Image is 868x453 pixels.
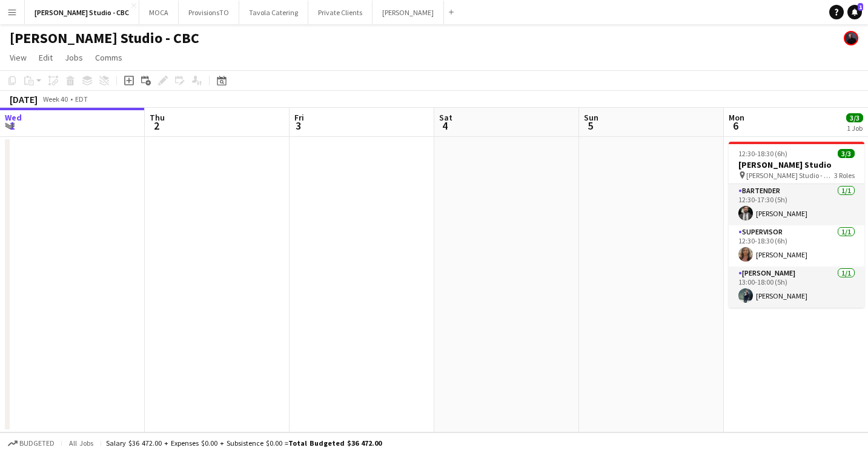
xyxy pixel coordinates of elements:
span: Comms [95,52,122,63]
div: [DATE] [10,93,38,105]
span: Fri [294,112,304,123]
span: Mon [729,112,744,123]
span: 3 [293,119,304,133]
button: [PERSON_NAME] Studio - CBC [25,1,139,24]
button: MOCA [139,1,179,24]
a: Jobs [60,50,88,65]
app-card-role: Supervisor1/112:30-18:30 (6h)[PERSON_NAME] [729,225,864,266]
div: Salary $36 472.00 + Expenses $0.00 + Subsistence $0.00 = [106,438,382,448]
button: Budgeted [6,437,56,450]
app-job-card: 12:30-18:30 (6h)3/3[PERSON_NAME] Studio [PERSON_NAME] Studio - CBC3 RolesBartender1/112:30-17:30 ... [729,142,864,308]
span: 5 [582,119,598,133]
span: Sun [584,112,598,123]
span: 1 [858,3,863,11]
span: View [10,52,27,63]
span: 1 [3,119,22,133]
span: 12:30-18:30 (6h) [738,149,787,158]
span: All jobs [67,438,96,448]
span: Jobs [65,52,83,63]
button: Private Clients [308,1,373,24]
span: Total Budgeted $36 472.00 [288,438,382,448]
a: Edit [34,50,58,65]
h1: [PERSON_NAME] Studio - CBC [10,29,199,47]
span: Budgeted [19,439,55,448]
a: Comms [90,50,127,65]
button: ProvisionsTO [179,1,239,24]
span: [PERSON_NAME] Studio - CBC [746,171,834,180]
a: 1 [847,5,862,19]
h3: [PERSON_NAME] Studio [729,159,864,170]
app-card-role: [PERSON_NAME]1/113:00-18:00 (5h)[PERSON_NAME] [729,266,864,308]
span: 3/3 [846,113,863,122]
span: 4 [437,119,452,133]
span: Wed [5,112,22,123]
a: View [5,50,31,65]
div: 1 Job [847,124,863,133]
span: 3 Roles [834,171,855,180]
button: [PERSON_NAME] [373,1,444,24]
app-user-avatar: Sidnei Moura [844,31,858,45]
app-card-role: Bartender1/112:30-17:30 (5h)[PERSON_NAME] [729,184,864,225]
span: Edit [39,52,53,63]
button: Tavola Catering [239,1,308,24]
span: 3/3 [838,149,855,158]
span: 2 [148,119,165,133]
span: Sat [439,112,452,123]
span: 6 [727,119,744,133]
span: Thu [150,112,165,123]
span: Week 40 [40,94,70,104]
div: EDT [75,94,88,104]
